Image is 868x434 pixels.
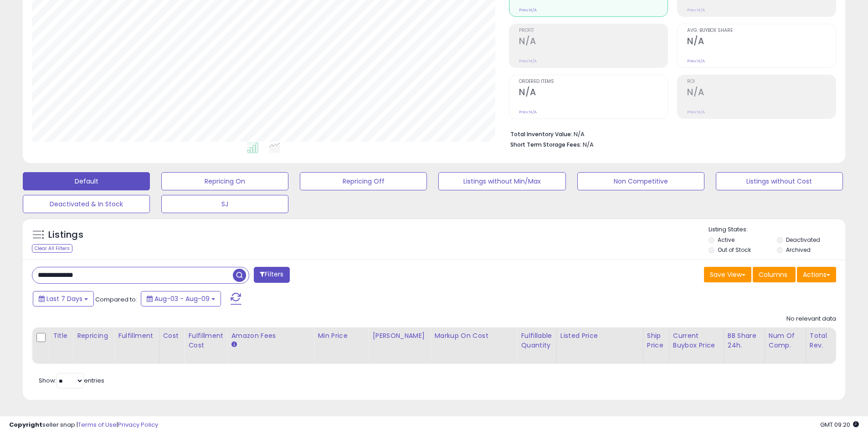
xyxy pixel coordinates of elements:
b: Total Inventory Value: [510,130,572,138]
div: Cost [163,331,181,341]
b: Short Term Storage Fees: [510,141,581,148]
span: N/A [583,140,594,149]
button: Deactivated & In Stock [23,195,150,213]
small: Prev: N/A [519,58,537,64]
label: Archived [786,246,811,254]
button: Filters [254,267,289,283]
div: BB Share 24h. [728,331,761,350]
button: SJ [161,195,288,213]
div: [PERSON_NAME] [372,331,426,341]
div: Current Buybox Price [673,331,720,350]
span: Last 7 Days [46,294,82,303]
div: Markup on Cost [434,331,513,341]
span: Ordered Items [519,79,668,84]
small: Prev: N/A [687,58,705,64]
strong: Copyright [9,420,42,429]
span: Compared to: [95,295,137,304]
h2: N/A [687,87,836,99]
small: Prev: N/A [519,7,537,13]
span: Aug-03 - Aug-09 [154,294,210,303]
h2: N/A [519,36,668,48]
button: Repricing Off [300,172,427,190]
div: Num of Comp. [769,331,802,350]
div: Ship Price [647,331,665,350]
span: Columns [759,270,787,279]
a: Terms of Use [78,420,117,429]
div: Amazon Fees [231,331,310,341]
small: Amazon Fees. [231,341,236,349]
span: ROI [687,79,836,84]
h2: N/A [519,87,668,99]
div: seller snap | | [9,421,158,429]
button: Listings without Min/Max [438,172,565,190]
button: Last 7 Days [33,291,94,306]
p: Listing States: [709,225,845,234]
button: Aug-03 - Aug-09 [141,291,221,306]
a: Privacy Policy [118,420,158,429]
small: Prev: N/A [687,7,705,13]
h2: N/A [687,36,836,48]
div: Fulfillable Quantity [521,331,552,350]
div: Title [53,331,69,341]
div: Clear All Filters [32,244,72,253]
li: N/A [510,128,829,139]
th: The percentage added to the cost of goods (COGS) that forms the calculator for Min & Max prices. [431,327,517,364]
button: Default [23,172,150,190]
div: Repricing [77,331,110,341]
div: No relevant data [786,315,836,323]
button: Non Competitive [577,172,704,190]
h5: Listings [48,229,83,241]
div: Fulfillment Cost [188,331,223,350]
small: Prev: N/A [687,109,705,115]
button: Listings without Cost [716,172,843,190]
button: Save View [704,267,751,282]
span: Avg. Buybox Share [687,28,836,33]
button: Repricing On [161,172,288,190]
div: Fulfillment [118,331,155,341]
label: Deactivated [786,236,820,244]
button: Actions [797,267,836,282]
div: Total Rev. [810,331,843,350]
button: Columns [753,267,796,282]
small: Prev: N/A [519,109,537,115]
span: Profit [519,28,668,33]
span: 2025-08-17 09:20 GMT [820,420,859,429]
span: Show: entries [39,376,104,385]
label: Active [718,236,734,244]
label: Out of Stock [718,246,751,254]
div: Min Price [318,331,365,341]
div: Listed Price [560,331,639,341]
